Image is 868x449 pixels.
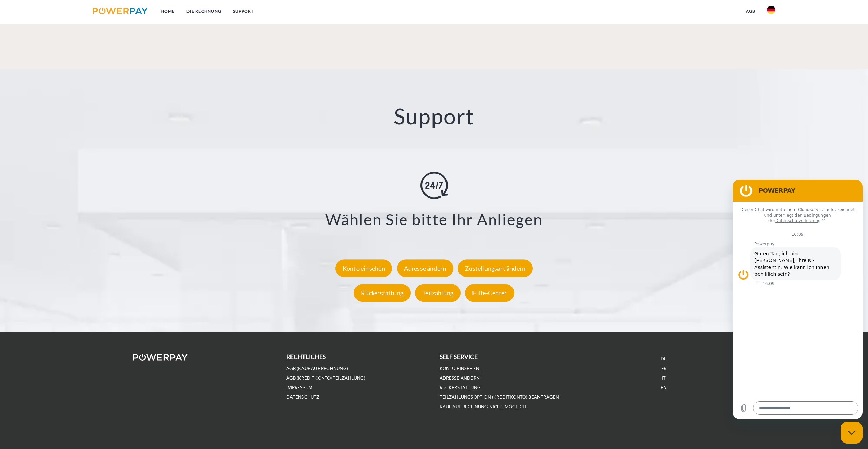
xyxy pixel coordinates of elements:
div: Hilfe-Center [465,284,514,302]
b: rechtliches [286,353,326,360]
iframe: Messaging-Fenster [733,180,863,419]
div: Konto einsehen [335,260,392,277]
a: Zustellungsart ändern [456,265,534,272]
a: Konto einsehen [440,366,480,371]
a: Kauf auf Rechnung nicht möglich [440,404,527,410]
a: AGB (Kauf auf Rechnung) [286,366,348,371]
a: Teilzahlungsoption (KREDITKONTO) beantragen [440,394,559,400]
a: Adresse ändern [395,265,455,272]
h2: Support [43,103,825,130]
div: Rückerstattung [354,284,411,302]
a: IMPRESSUM [286,385,313,391]
iframe: Schaltfläche zum Öffnen des Messaging-Fensters; Konversation läuft [841,422,863,444]
img: online-shopping.svg [420,172,448,199]
a: DATENSCHUTZ [286,394,320,400]
div: Adresse ändern [397,260,454,277]
a: AGB (Kreditkonto/Teilzahlung) [286,375,365,381]
h3: Wählen Sie bitte Ihr Anliegen [52,210,816,229]
a: FR [661,366,666,371]
a: Rückerstattung [440,385,481,391]
img: logo-powerpay.svg [93,8,148,14]
a: Konto einsehen [334,265,394,272]
a: Rückerstattung [352,289,412,297]
div: Zustellungsart ändern [458,260,533,277]
a: Adresse ändern [440,375,480,381]
a: Teilzahlung [413,289,462,297]
a: SUPPORT [227,5,260,17]
a: Hilfe-Center [463,289,516,297]
b: self service [440,353,478,360]
a: IT [662,375,666,381]
a: DIE RECHNUNG [181,5,227,17]
div: Teilzahlung [415,284,461,302]
img: de [767,6,775,14]
a: agb [740,5,761,17]
a: DE [661,356,667,362]
a: EN [661,385,667,391]
a: Home [155,5,181,17]
img: logo-powerpay-white.svg [133,354,188,361]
